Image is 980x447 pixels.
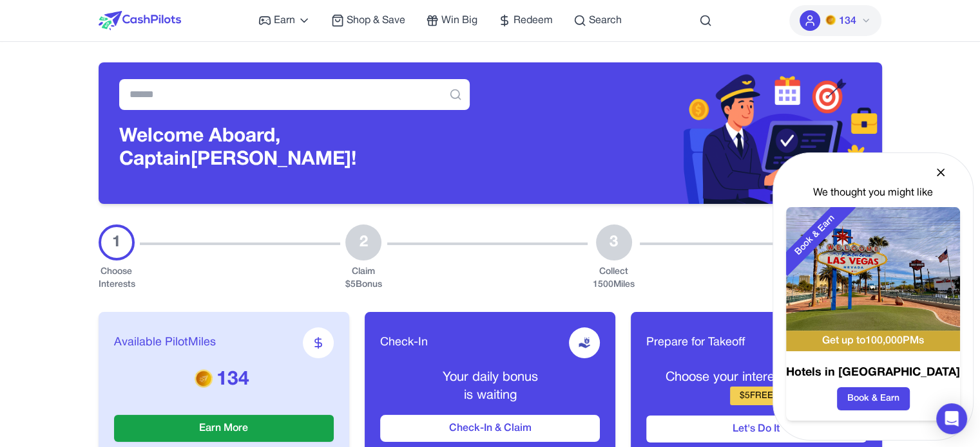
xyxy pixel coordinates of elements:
[114,415,334,442] button: Earn More
[331,13,405,28] a: Shop & Save
[825,15,836,25] img: PMs
[99,11,181,30] img: CashPilots Logo
[195,369,213,387] img: PMs
[786,185,960,201] div: We thought you might like
[593,266,635,291] div: Collect 1500 Miles
[119,125,470,172] h3: Welcome Aboard, Captain [PERSON_NAME]!
[345,224,381,260] div: 2
[441,13,477,28] span: Win Big
[573,13,622,28] a: Search
[380,415,600,442] button: Check-In & Claim
[347,13,405,28] span: Shop & Save
[498,13,553,28] a: Redeem
[646,369,866,387] p: Choose your interests and earn
[838,14,856,29] span: 134
[99,266,135,291] div: Choose Interests
[936,403,967,434] div: Open Intercom Messenger
[578,336,591,349] img: receive-dollar
[786,364,960,382] h3: Hotels in [GEOGRAPHIC_DATA]
[646,334,745,352] span: Prepare for Takeoff
[426,13,477,28] a: Win Big
[114,369,334,392] p: 134
[589,13,622,28] span: Search
[114,334,216,352] span: Available PilotMiles
[774,195,856,276] div: Book & Earn
[274,13,295,28] span: Earn
[380,369,600,387] p: Your daily bonus
[490,62,882,204] img: Header decoration
[730,387,783,405] div: $ 5 FREE
[514,13,553,28] span: Redeem
[789,5,881,36] button: PMs134
[596,224,632,260] div: 3
[99,224,135,260] div: 1
[463,390,516,401] span: is waiting
[837,387,910,410] button: Book & Earn
[646,415,866,442] button: Let's Do It
[380,334,428,352] span: Check-In
[345,266,382,291] div: Claim $ 5 Bonus
[258,13,311,28] a: Earn
[786,331,960,351] div: Get up to 100,000 PMs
